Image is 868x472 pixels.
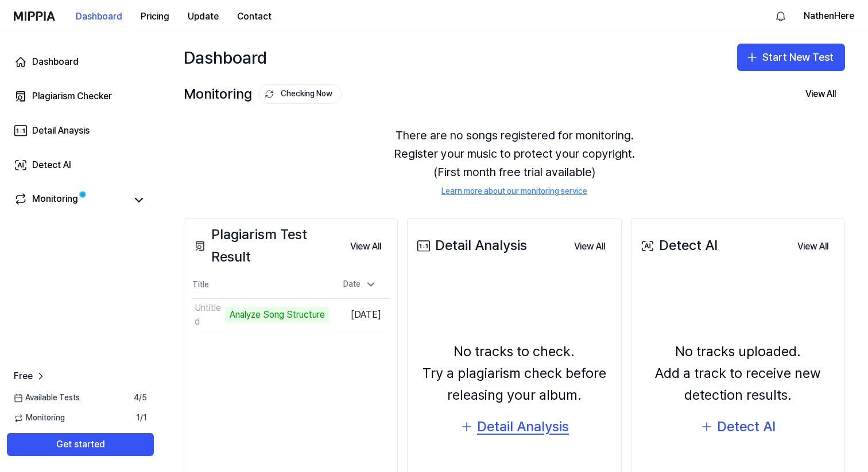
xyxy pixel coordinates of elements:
button: Start New Test [737,44,845,71]
button: Contact [228,5,281,28]
button: View All [788,235,838,258]
a: View All [565,234,614,258]
div: Monitoring [32,192,78,208]
div: Monitoring [184,83,342,105]
a: Learn more about our monitoring service [441,186,587,197]
a: View All [788,234,838,258]
div: There are no songs registered for monitoring. Register your music to protect your copyright. (Fir... [184,112,845,211]
button: Detail Analysis [460,416,569,438]
button: View All [341,235,390,258]
img: logo [14,11,55,21]
div: Plagiarism Test Result [191,224,341,268]
button: Get started [7,433,154,456]
span: Free [14,369,33,383]
button: Pricing [131,5,179,28]
div: Untitled [195,301,222,329]
a: Detect AI [7,151,154,179]
button: NathenHere [804,9,854,23]
div: Plagiarism Checker [32,89,112,103]
div: Detect AI [32,158,71,172]
div: Date [339,275,381,294]
button: Detect AI [700,416,776,438]
th: Title [191,271,330,299]
a: Update [179,1,228,32]
img: 알림 [774,9,788,23]
div: Detail Anaysis [32,124,90,138]
button: View All [796,83,845,106]
div: Analyze Song Structure [225,307,330,323]
div: Dashboard [32,55,79,69]
a: Plagiarism Checker [7,83,154,110]
div: Detect AI [717,416,776,438]
div: No tracks uploaded. Add a track to receive new detection results. [638,341,838,407]
td: [DATE] [330,299,390,331]
a: Dashboard [7,48,154,76]
div: No tracks to check. Try a plagiarism check before releasing your album. [414,341,614,407]
div: Detect AI [638,235,718,256]
button: Dashboard [67,5,131,28]
button: View All [565,235,614,258]
button: Checking Now [258,84,342,104]
button: Update [179,5,228,28]
a: Free [14,369,46,383]
span: Monitoring [14,412,65,424]
div: Detail Analysis [414,235,527,256]
div: Dashboard [184,44,267,71]
span: 1 / 1 [136,412,147,424]
span: 4 / 5 [134,392,147,404]
span: Available Tests [14,392,80,404]
div: Detail Analysis [477,416,569,438]
a: View All [341,234,390,258]
a: Monitoring [14,192,126,208]
a: Detail Anaysis [7,117,154,145]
